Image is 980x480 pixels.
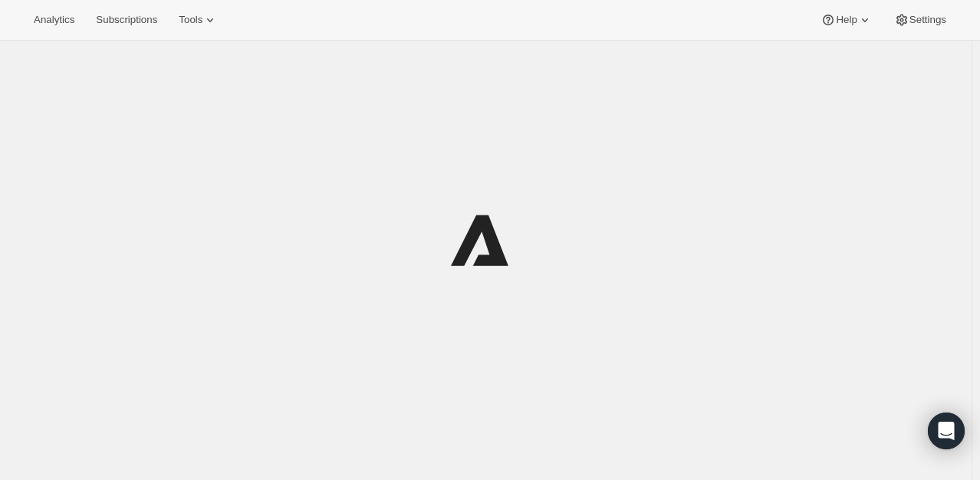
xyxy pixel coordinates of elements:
[928,413,965,449] div: Open Intercom Messenger
[909,14,946,26] span: Settings
[169,9,227,31] button: Tools
[179,14,202,26] span: Tools
[34,14,74,26] span: Analytics
[25,9,84,31] button: Analytics
[96,14,157,26] span: Subscriptions
[885,9,955,31] button: Settings
[836,14,857,26] span: Help
[811,9,881,31] button: Help
[87,9,166,31] button: Subscriptions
